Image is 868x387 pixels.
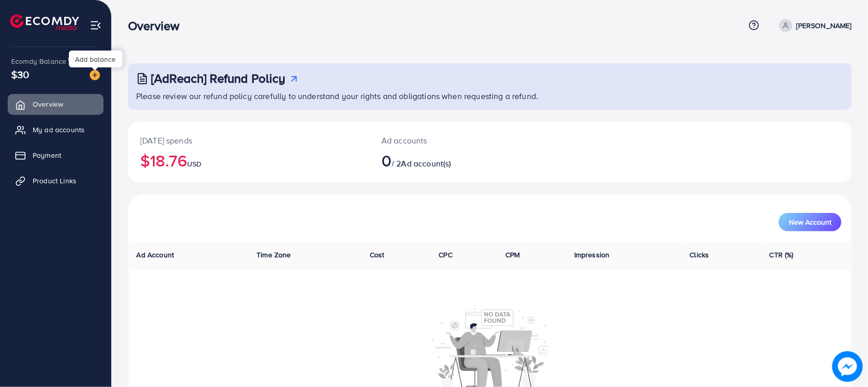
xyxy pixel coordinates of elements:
[789,219,831,226] span: New Account
[187,159,201,169] span: USD
[381,149,392,172] span: 0
[128,18,188,33] h3: Overview
[8,119,104,140] a: My ad accounts
[370,250,385,260] span: Cost
[690,250,709,260] span: Clicks
[33,176,76,186] span: Product Links
[90,70,100,80] img: image
[779,213,841,231] button: New Account
[775,19,852,32] a: [PERSON_NAME]
[136,90,846,102] p: Please review our refund policy carefully to understand your rights and obligations when requesti...
[505,250,520,260] span: CPM
[140,151,357,170] h2: $18.76
[8,145,104,165] a: Payment
[33,125,85,135] span: My ad accounts
[8,171,104,191] a: Product Links
[832,351,863,382] img: image
[439,250,452,260] span: CPC
[11,67,29,82] span: $30
[90,19,101,31] img: menu
[69,51,122,67] div: Add balance
[33,99,63,109] span: Overview
[33,150,61,160] span: Payment
[381,151,538,170] h2: / 2
[770,250,794,260] span: CTR (%)
[8,94,104,114] a: Overview
[137,250,174,260] span: Ad Account
[140,134,357,147] p: [DATE] spends
[151,71,286,86] h3: [AdReach] Refund Policy
[381,134,538,147] p: Ad accounts
[574,250,610,260] span: Impression
[257,250,291,260] span: Time Zone
[11,56,66,66] span: Ecomdy Balance
[401,158,451,169] span: Ad account(s)
[10,14,79,30] img: logo
[797,19,852,32] p: [PERSON_NAME]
